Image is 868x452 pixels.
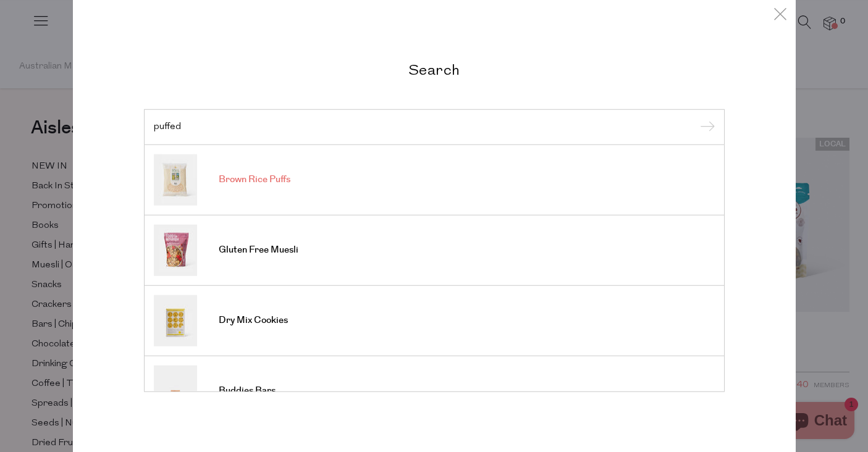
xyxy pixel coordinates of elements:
img: Dry Mix Cookies [154,295,197,346]
span: Buddies Bars [219,385,276,397]
a: Buddies Bars [154,365,715,416]
img: Buddies Bars [154,365,197,416]
span: Dry Mix Cookies [219,314,288,327]
img: Brown Rice Puffs [154,154,197,205]
input: Search [154,122,715,132]
span: Gluten Free Muesli [219,244,298,256]
h2: Search [144,61,725,78]
a: Gluten Free Muesli [154,224,715,275]
a: Dry Mix Cookies [154,295,715,346]
a: Brown Rice Puffs [154,154,715,205]
span: Brown Rice Puffs [219,174,290,186]
img: Gluten Free Muesli [154,224,197,275]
